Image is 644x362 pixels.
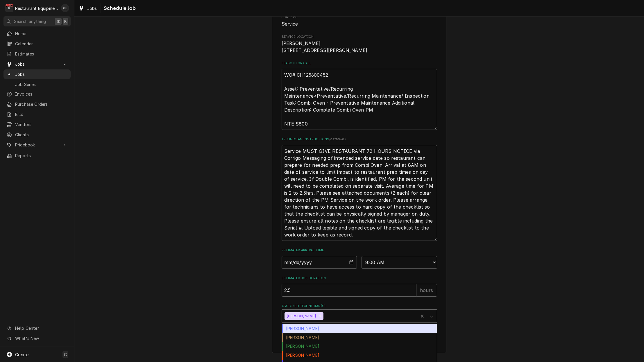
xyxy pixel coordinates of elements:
[282,342,437,351] div: [PERSON_NAME]
[282,351,437,360] div: [PERSON_NAME]
[282,256,357,269] input: Date
[282,21,298,27] span: Service
[64,352,67,358] span: C
[14,18,46,24] span: Search anything
[56,18,60,24] span: ⌘
[3,323,71,333] a: Go to Help Center
[282,15,437,27] div: Job Type
[15,31,68,37] span: Home
[102,4,136,12] span: Schedule Job
[282,61,437,130] div: Reason For Call
[282,40,437,54] span: Service Location
[15,41,68,47] span: Calendar
[15,61,59,67] span: Jobs
[282,41,368,53] span: [PERSON_NAME] [STREET_ADDRESS][PERSON_NAME]
[3,151,71,160] a: Reports
[3,89,71,99] a: Invoices
[282,145,437,241] textarea: Service MUST GIVE RESTAURANT 72 HOURS NOTICE via Corrigo Messaging of intended service date so re...
[3,39,71,49] a: Calendar
[282,137,437,142] label: Technician Instructions
[329,138,346,141] span: ( optional )
[282,21,437,28] span: Job Type
[64,18,67,24] span: K
[282,69,437,130] textarea: WO# CH125600452 Asset: Preventative/Recurring Maintenance>Preventative/Recurring Maintenance/ Ins...
[3,334,71,343] a: Go to What's New
[3,59,71,69] a: Go to Jobs
[282,248,437,269] div: Estimated Arrival Time
[15,91,68,97] span: Invoices
[282,276,437,281] label: Estimated Job Duration
[282,61,437,66] label: Reason For Call
[15,325,67,331] span: Help Center
[15,352,28,357] span: Create
[282,324,437,333] div: [PERSON_NAME]
[3,29,71,38] a: Home
[282,35,437,54] div: Service Location
[3,69,71,79] a: Jobs
[15,81,68,87] span: Job Series
[15,51,68,57] span: Estimates
[282,333,437,342] div: [PERSON_NAME]
[3,110,71,119] a: Bills
[3,16,71,26] button: Search anything⌘K
[416,284,437,297] div: hours
[15,5,58,11] div: Restaurant Equipment Diagnostics
[3,130,71,139] a: Clients
[5,4,13,12] div: Restaurant Equipment Diagnostics's Avatar
[15,132,68,138] span: Clients
[3,120,71,129] a: Vendors
[5,4,13,12] div: R
[3,49,71,59] a: Estimates
[61,4,69,12] div: Gary Beaver's Avatar
[317,312,323,320] div: Remove Kaleb Lewis
[3,99,71,109] a: Purchase Orders
[15,142,59,148] span: Pricebook
[15,71,68,77] span: Jobs
[76,3,99,13] a: Jobs
[15,335,67,341] span: What's New
[362,256,437,269] select: Time Select
[285,312,317,320] div: [PERSON_NAME]
[15,101,68,107] span: Purchase Orders
[282,304,437,309] label: Assigned Technician(s)
[3,140,71,150] a: Go to Pricebook
[282,248,437,253] label: Estimated Arrival Time
[87,5,97,11] span: Jobs
[3,80,71,89] a: Job Series
[282,276,437,297] div: Estimated Job Duration
[15,153,68,159] span: Reports
[282,15,437,19] span: Job Type
[61,4,69,12] div: GB
[15,121,68,128] span: Vendors
[282,304,437,323] div: Assigned Technician(s)
[15,111,68,117] span: Bills
[282,35,437,39] span: Service Location
[282,137,437,241] div: Technician Instructions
